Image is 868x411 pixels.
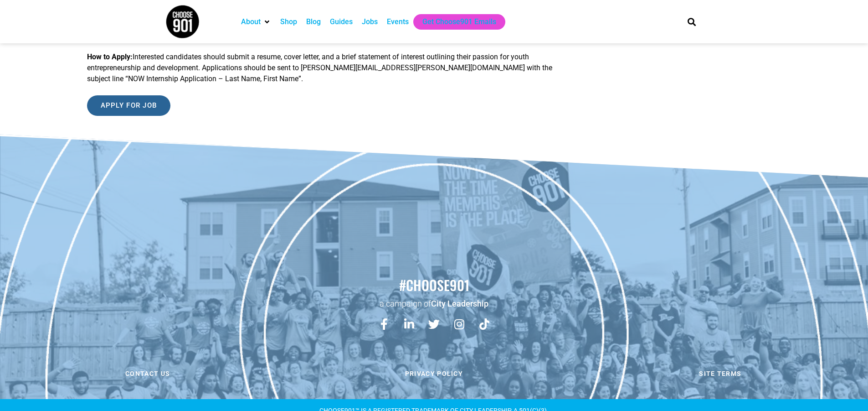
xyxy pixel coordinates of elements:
[405,370,463,377] span: Privacy Policy
[431,299,488,308] a: City Leadership
[7,364,288,383] a: Contact us
[236,14,276,30] div: About
[293,364,575,383] a: Privacy Policy
[306,16,321,27] a: Blog
[580,364,861,383] a: Site Terms
[5,276,863,295] h2: #choose901
[87,52,562,84] p: Interested candidates should submit a resume, cover letter, and a brief statement of interest out...
[362,16,378,27] a: Jobs
[241,16,261,27] a: About
[330,16,353,27] a: Guides
[87,52,133,61] strong: How to Apply:
[125,370,170,377] span: Contact us
[422,16,496,27] a: Get Choose901 Emails
[5,298,863,309] p: a campaign of
[684,14,699,29] div: Search
[699,370,741,377] span: Site Terms
[87,95,171,116] input: Apply for job
[280,16,297,27] a: Shop
[236,14,672,30] nav: Main nav
[387,16,409,27] a: Events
